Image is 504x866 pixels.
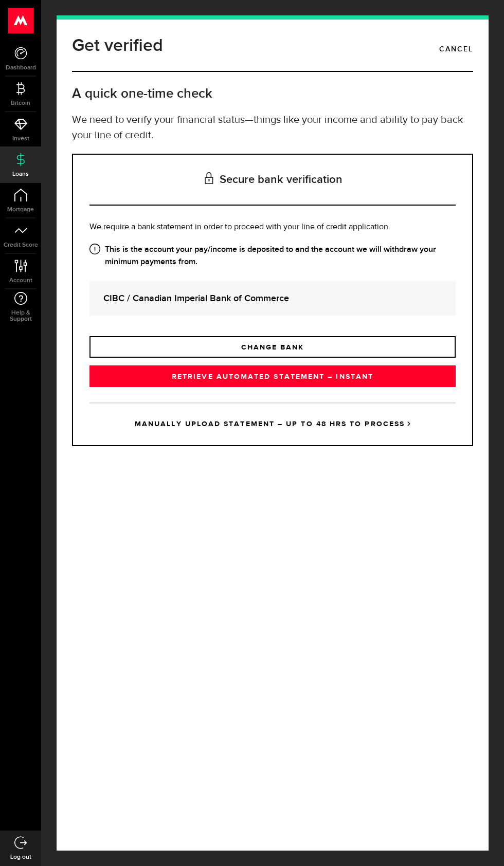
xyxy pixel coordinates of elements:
a: CHANGE BANK [89,336,456,358]
h2: A quick one-time check [72,85,473,102]
h3: Secure bank verification [89,155,456,206]
iframe: LiveChat chat widget [461,823,504,866]
a: Cancel [439,41,473,58]
p: We need to verify your financial status—things like your income and ability to pay back your line... [72,113,473,143]
strong: This is the account your pay/income is deposited to and the account we will withdraw your minimum... [89,244,456,268]
span: We require a bank statement in order to proceed with your line of credit application. [89,223,390,231]
h1: Get verified [72,32,163,59]
a: RETRIEVE AUTOMATED STATEMENT – INSTANT [89,365,456,387]
strong: CIBC / Canadian Imperial Bank of Commerce [103,291,442,305]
